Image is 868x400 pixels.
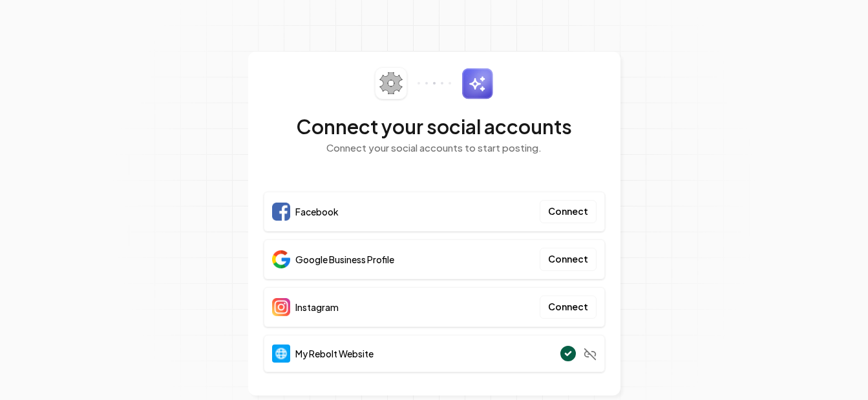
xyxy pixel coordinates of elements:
[295,253,394,266] span: Google Business Profile
[272,345,290,363] img: Website
[295,347,374,360] span: My Rebolt Website
[272,203,290,221] img: Facebook
[540,295,597,319] button: Connect
[272,250,290,268] img: Google
[272,298,290,316] img: Instagram
[540,200,597,223] button: Connect
[540,248,597,271] button: Connect
[418,82,451,85] img: connector-dots.svg
[264,115,605,138] h2: Connect your social accounts
[295,205,339,218] span: Facebook
[264,141,605,155] p: Connect your social accounts to start posting.
[461,68,493,99] img: sparkles.svg
[295,301,339,314] span: Instagram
